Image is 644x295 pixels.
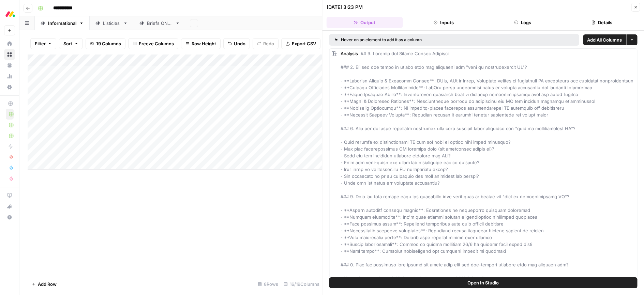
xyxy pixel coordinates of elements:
a: Your Data [4,60,15,71]
span: Row Height [192,40,216,47]
div: [DATE] 3:23 PM [327,4,363,11]
button: Row Height [181,38,221,49]
a: Listicles [90,16,134,30]
a: Informational [35,16,90,30]
div: 16/19 Columns [281,279,322,290]
span: Add Row [38,281,57,288]
div: 8 Rows [255,279,281,290]
button: Filter [30,38,56,49]
div: Listicles [103,20,120,27]
span: Export CSV [292,40,316,47]
span: Open In Studio [467,279,499,286]
div: What's new? [4,201,15,212]
span: Sort [63,40,72,47]
button: Undo [223,38,250,49]
a: Briefs ONLY [134,16,186,30]
button: Freeze Columns [128,38,178,49]
span: Filter [35,40,46,47]
span: Add All Columns [587,36,622,43]
div: Briefs ONLY [147,20,173,27]
button: Add All Columns [583,34,626,45]
button: Help + Support [4,212,15,223]
button: Open In Studio [329,277,638,288]
span: Redo [263,40,274,47]
button: Logs [484,17,561,28]
button: 19 Columns [86,38,125,49]
a: Home [4,38,15,49]
button: Workspace: Monday.com [4,5,15,22]
div: Informational [48,20,76,27]
a: Usage [4,71,15,82]
span: Analysis [341,51,358,56]
a: AirOps Academy [4,190,15,201]
a: Settings [4,82,15,93]
span: Undo [234,40,245,47]
button: What's new? [4,201,15,212]
button: Add Row [28,279,61,290]
img: Monday.com Logo [4,8,16,20]
button: Sort [59,38,83,49]
div: Hover on an element to add it as a column [335,37,498,43]
button: Inputs [405,17,482,28]
a: Browse [4,49,15,60]
button: Output [327,17,403,28]
span: 19 Columns [96,40,121,47]
button: Export CSV [281,38,320,49]
span: Freeze Columns [139,40,174,47]
button: Details [564,17,640,28]
button: Redo [253,38,279,49]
